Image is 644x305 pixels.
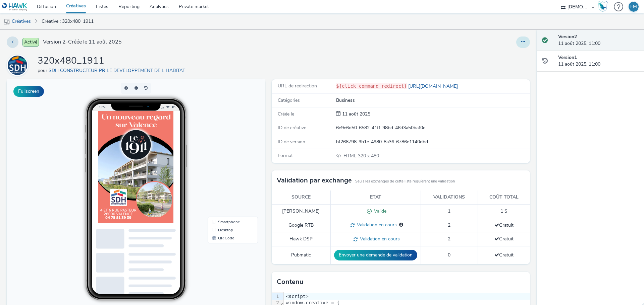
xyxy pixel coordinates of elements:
small: Seuls les exchanges de cette liste requièrent une validation [355,179,455,184]
span: Créée le [278,111,294,117]
span: Valide [372,208,386,214]
img: Hawk Academy [598,1,608,12]
li: QR Code [202,155,250,163]
code: ${click_command_redirect} [336,83,407,89]
span: URL de redirection [278,83,317,89]
img: SDH CONSTRUCTEUR PR LE DEVELOPPEMENT DE L HABITAT [8,56,27,75]
div: FM [630,2,637,12]
span: 2 [448,236,450,242]
a: Créative : 320x480_1911 [38,13,97,29]
span: QR Code [211,157,227,161]
span: ID de créative [278,125,306,131]
td: Google RTB [272,218,330,232]
span: HTML [343,153,358,159]
span: Smartphone [211,141,233,145]
span: Desktop [211,149,226,153]
span: 11 août 2025 [341,111,370,117]
span: Gratuit [494,222,514,228]
button: Envoyer une demande de validation [334,250,417,260]
div: 11 août 2025, 11:00 [558,54,639,68]
h1: 320x480_1911 [38,55,188,67]
strong: Version 2 [558,33,577,40]
div: 11 août 2025, 11:00 [558,33,639,47]
img: mobile [3,18,10,25]
h3: Validation par exchange [277,175,352,185]
span: 1 [448,208,450,214]
span: Format [278,152,293,159]
a: Hawk Academy [598,1,610,12]
span: Gratuit [494,236,514,242]
button: Fullscreen [13,86,44,97]
span: 1 $ [500,208,507,214]
div: bf268798-9b1e-4980-8a36-6786e1140dbd [336,139,529,145]
div: Business [336,97,529,104]
td: [PERSON_NAME] [272,204,330,218]
span: pour [38,67,49,74]
a: SDH CONSTRUCTEUR PR LE DEVELOPPEMENT DE L HABITAT [7,62,31,68]
span: 13:58 [92,26,100,29]
a: [URL][DOMAIN_NAME] [407,83,461,89]
span: 0 [448,252,450,258]
th: Etat [330,190,421,204]
td: Hawk DSP [272,232,330,246]
span: 2 [448,222,450,228]
span: Validation en cours [355,222,397,228]
span: Catégories [278,97,300,103]
li: Smartphone [202,139,250,147]
th: Coût total [478,190,530,204]
span: ID de version [278,139,305,145]
th: Source [272,190,330,204]
strong: Version 1 [558,54,577,61]
div: 1 [272,293,280,300]
span: Validation en cours [358,236,400,242]
a: SDH CONSTRUCTEUR PR LE DEVELOPPEMENT DE L HABITAT [49,67,188,74]
div: 6e9e6d50-6582-41ff-98bd-46d3a50baf0e [336,125,529,131]
div: <script> [284,293,530,300]
h3: Contenu [277,277,304,287]
span: Version 2 - Créée le 11 août 2025 [43,38,122,46]
span: Activé [22,38,39,47]
div: Création 11 août 2025, 11:00 [341,111,370,118]
th: Validations [421,190,478,204]
img: undefined Logo [2,3,28,11]
span: Gratuit [494,252,514,258]
li: Desktop [202,147,250,155]
td: Pubmatic [272,246,330,264]
span: 320 x 480 [343,153,379,159]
